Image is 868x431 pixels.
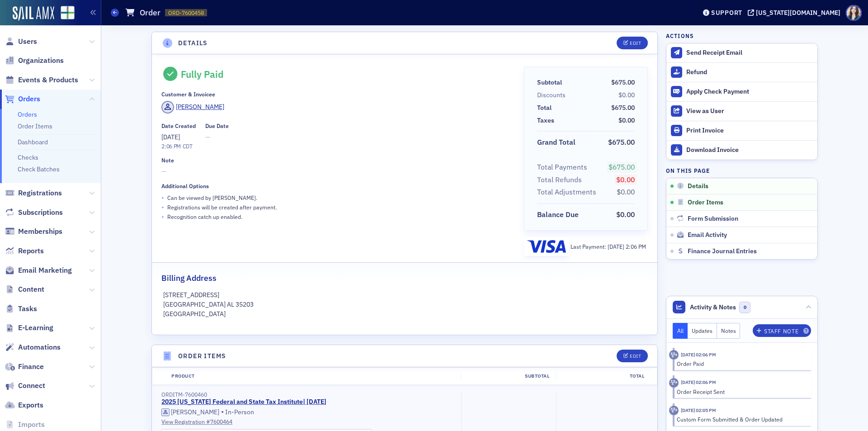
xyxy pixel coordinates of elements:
[748,9,844,16] button: [US_STATE][DOMAIN_NAME]
[161,183,209,189] div: Additional Options
[140,7,160,18] h1: Order
[677,415,805,423] div: Custom Form Submitted & Order Updated
[161,157,174,164] div: Note
[537,137,576,148] div: Grand Total
[686,146,813,154] div: Download Invoice
[18,110,37,118] a: Orders
[537,78,562,87] div: Subtotal
[161,417,455,426] a: View Registration #7600464
[669,350,679,360] div: Activity
[161,398,326,406] a: 2025 [US_STATE] Federal and State Tax Institute| [DATE]
[537,187,596,198] div: Total Adjustments
[18,400,43,410] span: Exports
[666,62,817,82] button: Refund
[677,388,805,396] div: Order Receipt Sent
[617,187,635,196] span: $0.00
[18,75,78,85] span: Events & Products
[171,408,219,417] div: [PERSON_NAME]
[161,272,217,284] h2: Billing Address
[537,162,590,173] span: Total Payments
[711,9,742,17] div: Support
[686,49,813,57] div: Send Receipt Email
[626,243,646,250] span: 2:06 PM
[181,142,193,150] span: CDT
[666,166,818,175] h4: On this page
[18,122,52,130] a: Order Items
[537,137,579,148] span: Grand Total
[5,37,37,47] a: Users
[690,303,736,312] span: Activity & Notes
[686,107,813,115] div: View as User
[5,227,62,237] a: Memberships
[18,165,60,173] a: Check Batches
[167,203,277,211] p: Registrations will be created after payment.
[461,373,556,380] div: Subtotal
[13,6,54,21] img: SailAMX
[688,215,738,223] span: Form Submission
[739,302,750,313] span: 0
[630,41,641,46] div: Edit
[161,391,455,398] div: ORDITM-7600460
[537,209,582,220] span: Balance Due
[537,209,579,220] div: Balance Due
[18,246,44,256] span: Reports
[18,362,44,372] span: Finance
[161,133,180,141] span: [DATE]
[161,212,164,222] span: •
[630,354,641,359] div: Edit
[221,407,224,417] span: •
[5,323,53,333] a: E-Learning
[5,265,72,275] a: Email Marketing
[205,133,229,142] span: —
[666,121,817,140] a: Print Invoice
[5,362,44,372] a: Finance
[618,91,635,99] span: $0.00
[161,123,196,129] div: Date Created
[669,378,679,388] div: Activity
[5,208,63,218] a: Subscriptions
[617,37,648,49] button: Edit
[686,68,813,76] div: Refund
[5,381,45,391] a: Connect
[5,94,40,104] a: Orders
[18,94,40,104] span: Orders
[168,9,204,17] span: ORD-7600458
[18,56,64,66] span: Organizations
[5,246,44,256] a: Reports
[688,182,708,190] span: Details
[163,309,646,319] p: [GEOGRAPHIC_DATA]
[161,193,164,203] span: •
[616,210,635,219] span: $0.00
[608,137,635,147] span: $675.00
[161,203,164,212] span: •
[5,420,45,430] a: Imports
[556,373,651,380] div: Total
[846,5,862,21] span: Profile
[537,90,566,100] div: Discounts
[537,162,587,173] div: Total Payments
[161,167,511,176] span: —
[61,6,75,20] img: SailAMX
[688,323,717,339] button: Updates
[161,101,224,114] a: [PERSON_NAME]
[666,32,694,40] h4: Actions
[176,102,224,112] div: [PERSON_NAME]
[165,373,461,380] div: Product
[163,290,646,300] p: [STREET_ADDRESS]
[18,420,45,430] span: Imports
[5,284,44,294] a: Content
[677,360,805,368] div: Order Paid
[537,175,585,185] span: Total Refunds
[18,304,37,314] span: Tasks
[5,56,64,66] a: Organizations
[161,91,215,98] div: Customer & Invoicee
[666,140,817,160] a: Download Invoice
[161,408,219,417] a: [PERSON_NAME]
[666,101,817,121] button: View as User
[18,227,62,237] span: Memberships
[686,88,813,96] div: Apply Check Payment
[161,142,181,150] time: 2:06 PM
[181,68,224,80] div: Fully Paid
[167,213,242,221] p: Recognition catch up enabled.
[537,90,569,100] span: Discounts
